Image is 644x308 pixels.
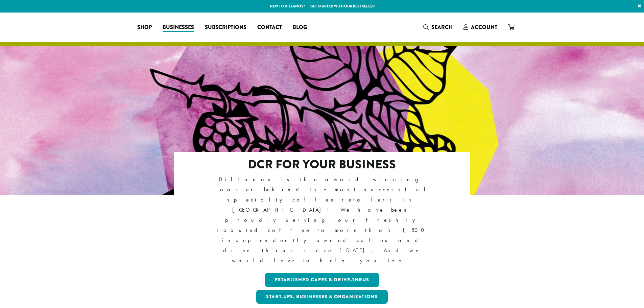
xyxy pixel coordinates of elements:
[418,22,458,33] a: Search
[203,157,441,172] h2: DCR FOR YOUR BUSINESS
[431,23,453,31] span: Search
[265,273,379,287] a: Established Cafes & Drive-Thrus
[256,290,388,304] a: Start-ups, Businesses & Organizations
[257,23,282,32] span: Contact
[132,22,157,33] a: Shop
[471,23,497,31] span: Account
[205,23,246,32] span: Subscriptions
[137,23,152,32] span: Shop
[310,3,375,9] a: Get started with our best seller
[293,23,307,32] span: Blog
[163,23,194,32] span: Businesses
[203,174,441,266] p: Dillanos is the award-winning roaster behind the most successful specialty coffee retailers in [G...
